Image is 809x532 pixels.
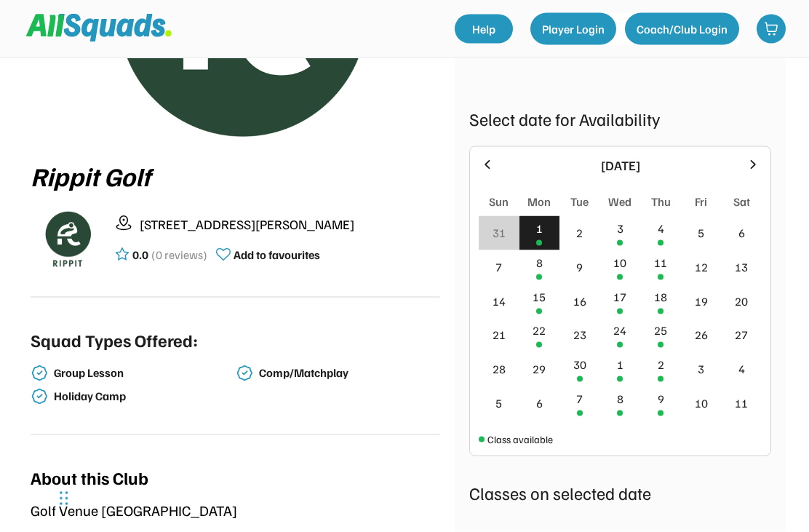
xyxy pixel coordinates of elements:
div: 14 [493,293,506,310]
div: 27 [735,326,748,344]
div: Class available [487,432,553,447]
img: check-verified-01.svg [31,388,48,405]
div: 10 [695,394,708,412]
img: Rippitlogov2_green.png [31,202,103,275]
div: 30 [573,356,586,373]
div: Group Lesson [54,366,233,380]
div: 5 [698,224,704,242]
div: Sat [733,193,750,210]
img: check-verified-01.svg [31,365,48,382]
div: 3 [617,220,623,237]
a: Help [455,15,513,44]
div: 22 [533,322,546,339]
div: Fri [695,193,707,210]
img: shopping-cart-01%20%281%29.svg [764,22,778,36]
div: 1 [536,220,543,237]
div: Squad Types Offered: [31,327,198,353]
button: Coach/Club Login [625,13,739,45]
div: 3 [698,360,704,378]
button: Player Login [530,13,616,45]
div: Golf Venue [GEOGRAPHIC_DATA] [31,499,440,521]
div: 6 [536,394,543,412]
div: 1 [617,356,623,373]
div: 12 [695,258,708,276]
div: 5 [495,394,502,412]
div: 7 [495,258,502,276]
div: [DATE] [503,156,737,175]
div: 24 [613,322,626,339]
div: 11 [735,394,748,412]
div: 11 [654,254,667,271]
div: Comp/Matchplay [259,366,438,380]
div: Sun [489,193,509,210]
div: 15 [533,288,546,306]
div: 13 [735,258,748,276]
div: Mon [527,193,551,210]
div: 9 [658,390,664,408]
div: 26 [695,326,708,344]
div: 23 [573,326,586,344]
div: (0 reviews) [151,246,207,263]
div: 4 [658,220,664,237]
div: Holiday Camp [54,389,233,403]
div: 10 [613,254,626,271]
div: 19 [695,293,708,310]
div: 25 [654,322,667,339]
div: Thu [651,193,671,210]
div: 29 [533,360,546,378]
div: Select date for Availability [469,106,771,132]
div: 4 [738,360,745,378]
div: Classes on selected date [469,480,771,506]
div: 2 [576,224,583,242]
div: [STREET_ADDRESS][PERSON_NAME] [140,215,440,234]
div: Tue [570,193,589,210]
div: 16 [573,293,586,310]
div: 2 [658,356,664,373]
div: 20 [735,293,748,310]
div: 18 [654,288,667,306]
img: Squad%20Logo.svg [26,14,172,41]
div: 28 [493,360,506,378]
div: Wed [608,193,631,210]
div: 21 [493,326,506,344]
div: 7 [576,390,583,408]
div: 6 [738,224,745,242]
div: About this Club [31,464,148,491]
div: Rippit Golf [31,162,440,191]
div: 9 [576,258,583,276]
div: Add to favourites [234,246,320,263]
div: 0.0 [132,246,148,263]
img: check-verified-01.svg [236,365,253,382]
div: 17 [613,288,626,306]
div: 8 [617,390,623,408]
div: 8 [536,254,543,271]
div: 31 [493,224,506,242]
